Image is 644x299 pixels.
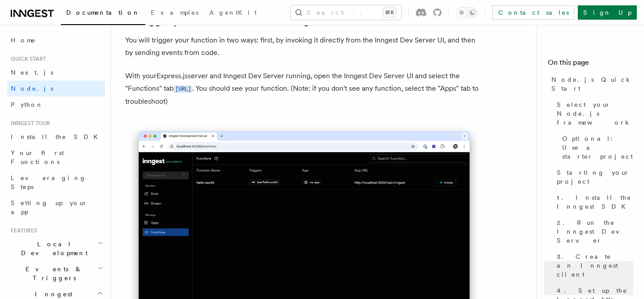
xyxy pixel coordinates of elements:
a: Starting your project [553,164,633,190]
span: Quick start [7,55,46,63]
span: Install the SDK [11,133,103,140]
span: Local Development [7,240,97,257]
a: Install the SDK [7,129,105,145]
a: Python [7,97,105,113]
a: Node.js Quick Start [548,72,633,97]
a: Select your Node.js framework [553,97,633,131]
a: 3. Create an Inngest client [553,248,633,282]
span: Home [11,36,36,45]
span: Features [7,227,37,234]
span: Select your Node.js framework [557,100,633,127]
span: Starting your project [557,168,633,186]
h4: On this page [548,57,633,72]
span: Your first Functions [11,149,64,165]
p: You will trigger your function in two ways: first, by invoking it directly from the Inngest Dev S... [125,34,483,59]
button: Toggle dark mode [456,7,478,18]
code: [URL] [174,85,192,93]
a: AgentKit [204,3,262,24]
p: With your Express.js server and Inngest Dev Server running, open the Inngest Dev Server UI and se... [125,70,483,108]
span: 2. Run the Inngest Dev Server [557,218,633,245]
span: Setting up your app [11,199,88,215]
a: Leveraging Steps [7,170,105,195]
span: 3. Create an Inngest client [557,252,633,279]
a: Documentation [61,3,145,25]
button: Search...⌘K [291,5,401,20]
a: Node.js [7,80,105,97]
span: Next.js [11,69,53,76]
button: Local Development [7,236,105,261]
span: Node.js Quick Start [551,75,633,93]
a: Next.js [7,64,105,80]
span: Examples [151,9,199,16]
span: Node.js [11,85,53,92]
span: 1. Install the Inngest SDK [557,193,633,211]
kbd: ⌘K [383,8,396,17]
a: [URL] [174,84,192,93]
a: Your first Functions [7,145,105,170]
a: Contact sales [492,5,574,20]
span: Documentation [66,9,140,16]
span: Leveraging Steps [11,174,86,190]
span: Python [11,101,43,108]
a: Sign Up [578,5,637,20]
a: 1. Install the Inngest SDK [553,190,633,215]
a: Home [7,32,105,48]
span: Events & Triggers [7,265,97,282]
a: 2. Run the Inngest Dev Server [553,215,633,248]
a: Examples [145,3,204,24]
a: Setting up your app [7,195,105,220]
span: Inngest tour [7,120,50,127]
a: Optional: Use a starter project [559,131,633,164]
span: Optional: Use a starter project [562,134,633,161]
span: AgentKit [209,9,257,16]
button: Events & Triggers [7,261,105,286]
